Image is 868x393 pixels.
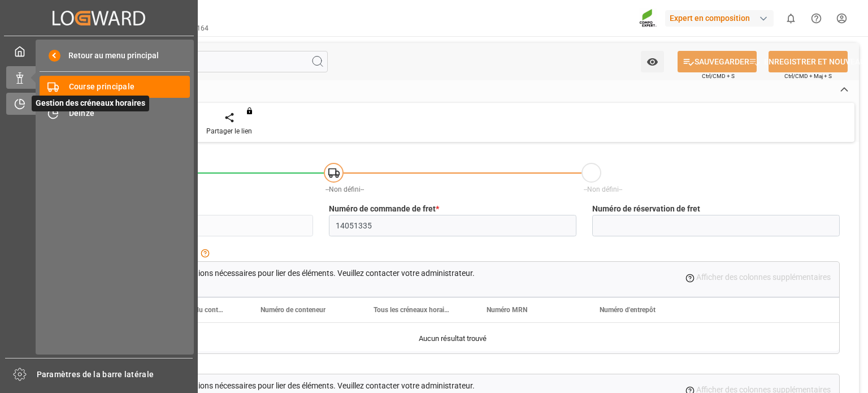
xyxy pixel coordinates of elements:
button: afficher 0 nouvelles notifications [778,6,804,31]
img: Screenshot%202023-09-29%20at%2010.02.21.png_1712312052.png [639,8,657,28]
button: Expert en composition [665,7,778,29]
font: Course principale [69,82,135,91]
font: SAUVEGARDER [695,57,749,66]
font: Numéro MRN [487,306,527,314]
button: ENREGISTRER ET NOUVEAU [769,51,848,72]
font: --Non défini-- [584,185,622,193]
a: Mon cockpit [6,40,192,62]
font: Tous les créneaux horaires sont réservés [374,306,495,314]
font: Expert en composition [670,14,750,23]
font: Ctrl/CMD + Maj + S [784,73,832,79]
a: Gestion des créneaux horairesGestion des créneaux horaires [6,93,192,115]
font: ENREGISTRER ET NOUVEAU [764,57,865,66]
font: Numéro d'entrepôt [600,306,656,314]
font: Numéro de réservation de fret [592,204,700,213]
a: Course principale [40,76,190,98]
button: Centre d'aide [804,6,829,31]
font: Gestion des créneaux horaires [36,98,145,107]
font: Vous ne disposez pas des autorisations nécessaires pour lier des éléments. Veuillez contacter vot... [75,269,475,278]
font: --Non défini-- [325,185,364,193]
a: Deinze [40,102,190,124]
font: Retour au menu principal [68,51,159,60]
font: Numéro de conteneur [261,306,325,314]
button: ouvrir le menu [641,51,664,72]
font: Numéro de commande de fret [329,204,436,213]
font: Deinze [69,109,95,118]
button: SAUVEGARDER [678,51,757,72]
font: Ctrl/CMD + S [702,73,735,79]
font: Vous ne disposez pas des autorisations nécessaires pour lier des éléments. Veuillez contacter vot... [75,381,475,390]
font: Paramètres de la barre latérale [37,370,154,379]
